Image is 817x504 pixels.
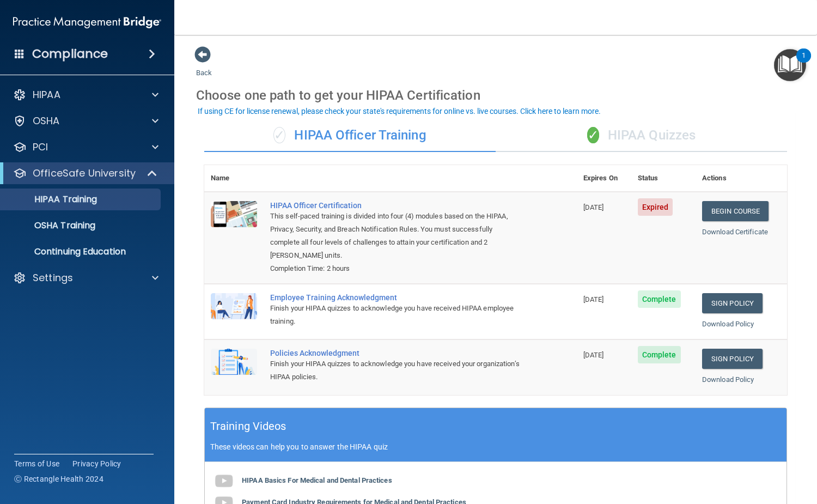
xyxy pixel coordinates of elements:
[210,417,286,436] h5: Training Videos
[496,119,787,152] div: HIPAA Quizzes
[7,246,156,257] p: Continuing Education
[702,228,768,236] a: Download Certificate
[33,141,48,154] p: PCI
[696,165,787,192] th: Actions
[242,476,392,484] b: HIPAA Basics For Medical and Dental Practices
[270,357,522,384] div: Finish your HIPAA quizzes to acknowledge you have received your organization’s HIPAA policies.
[196,56,212,77] a: Back
[14,458,59,469] a: Terms of Use
[7,194,97,205] p: HIPAA Training
[213,470,235,492] img: gray_youtube_icon.38fcd6cc.png
[33,114,60,127] p: OSHA
[273,127,285,143] span: ✓
[13,141,158,154] a: PCI
[270,293,522,302] div: Employee Training Acknowledgment
[587,127,599,143] span: ✓
[198,107,601,115] div: If using CE for license renewal, please check your state's requirements for online vs. live cours...
[802,56,806,70] div: 1
[583,203,604,211] span: [DATE]
[702,201,769,221] a: Begin Course
[583,295,604,303] span: [DATE]
[7,220,95,231] p: OSHA Training
[13,11,161,33] img: PMB logo
[210,442,781,451] p: These videos can help you to answer the HIPAA quiz
[638,290,681,308] span: Complete
[638,198,673,216] span: Expired
[33,271,73,284] p: Settings
[196,80,795,111] div: Choose one path to get your HIPAA Certification
[577,165,631,192] th: Expires On
[270,302,522,328] div: Finish your HIPAA quizzes to acknowledge you have received HIPAA employee training.
[13,271,158,284] a: Settings
[13,88,158,101] a: HIPAA
[631,165,696,192] th: Status
[270,210,522,262] div: This self-paced training is divided into four (4) modules based on the HIPAA, Privacy, Security, ...
[196,106,602,117] button: If using CE for license renewal, please check your state's requirements for online vs. live cours...
[14,473,103,484] span: Ⓒ Rectangle Health 2024
[270,201,522,210] a: HIPAA Officer Certification
[32,46,108,62] h4: Compliance
[13,114,158,127] a: OSHA
[270,262,522,275] div: Completion Time: 2 hours
[702,293,763,313] a: Sign Policy
[629,427,804,470] iframe: Drift Widget Chat Controller
[72,458,121,469] a: Privacy Policy
[583,351,604,359] span: [DATE]
[204,165,264,192] th: Name
[33,167,136,180] p: OfficeSafe University
[33,88,60,101] p: HIPAA
[702,320,754,328] a: Download Policy
[702,375,754,384] a: Download Policy
[774,49,806,81] button: Open Resource Center, 1 new notification
[204,119,496,152] div: HIPAA Officer Training
[638,346,681,363] span: Complete
[702,349,763,369] a: Sign Policy
[270,349,522,357] div: Policies Acknowledgment
[13,167,158,180] a: OfficeSafe University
